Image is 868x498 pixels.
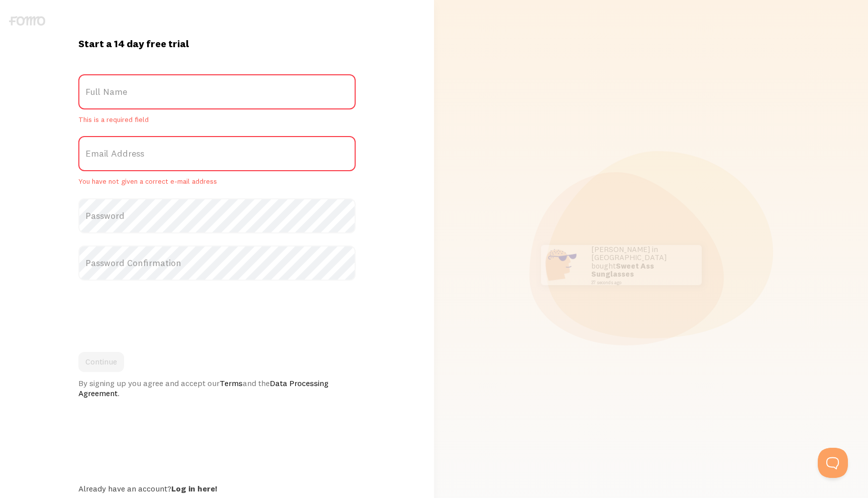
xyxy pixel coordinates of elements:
img: fomo-logo-gray-b99e0e8ada9f9040e2984d0d95b3b12da0074ffd48d1e5cb62ac37fc77b0b268.svg [9,16,45,26]
a: Log in here! [171,483,217,493]
a: Data Processing Agreement [78,378,329,398]
label: Email Address [78,136,356,171]
div: By signing up you agree and accept our and the . [78,378,356,398]
iframe: Help Scout Beacon - Open [818,448,848,478]
span: This is a required field [78,115,356,125]
span: You have not given a correct e-mail address [78,177,356,186]
iframe: reCAPTCHA [78,293,231,332]
label: Password Confirmation [78,245,356,281]
label: Password [78,198,356,233]
label: Full Name [78,74,356,109]
div: Already have an account? [78,483,356,493]
h1: Start a 14 day free trial [78,37,356,50]
a: Terms [220,378,243,388]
